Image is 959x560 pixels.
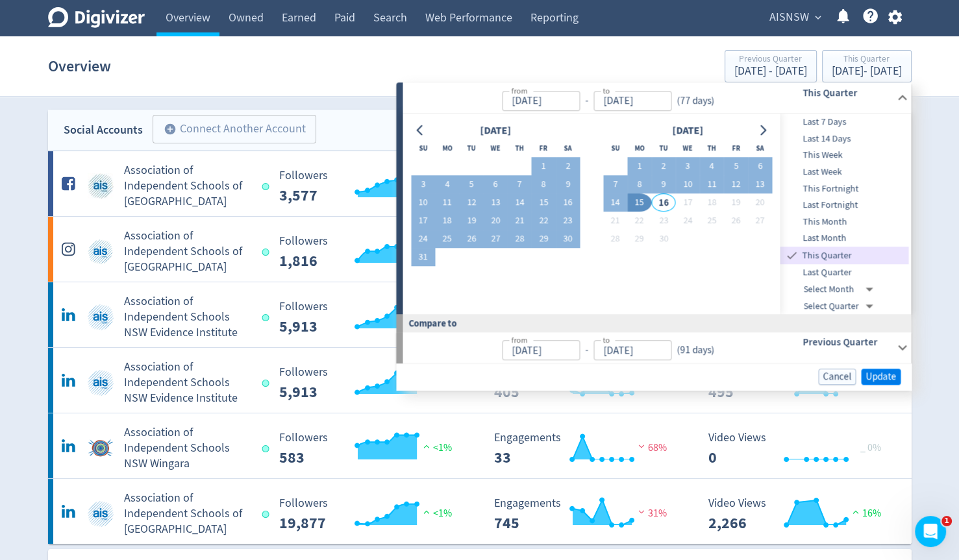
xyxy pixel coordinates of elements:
[435,176,459,194] button: 4
[273,235,467,269] svg: Followers ---
[459,230,483,249] button: 26
[676,158,700,176] button: 3
[627,230,651,249] button: 29
[556,176,580,194] button: 9
[483,230,507,249] button: 27
[803,335,891,350] h6: Previous Quarter
[700,176,724,194] button: 11
[724,176,748,194] button: 12
[508,140,532,158] th: Thursday
[603,212,627,230] button: 21
[48,479,912,544] a: Association of Independent Schools of NSW undefinedAssociation of Independent Schools of [GEOGRAP...
[780,180,909,197] div: This Fortnight
[411,140,435,158] th: Sunday
[603,140,627,158] th: Sunday
[262,380,273,387] span: Data last synced: 16 Sep 2025, 4:02am (AEST)
[822,50,912,82] button: This Quarter[DATE]- [DATE]
[124,491,251,537] h5: Association of Independent Schools of [GEOGRAPHIC_DATA]
[860,441,881,454] span: _ 0%
[915,516,946,547] iframe: Intercom live chat
[803,85,891,101] h6: This Quarter
[724,194,748,212] button: 19
[532,176,556,194] button: 8
[435,230,459,249] button: 25
[627,212,651,230] button: 22
[812,12,824,23] span: expand_more
[48,151,912,216] a: Association of Independent Schools of NSW undefinedAssociation of Independent Schools of [GEOGRAP...
[651,176,675,194] button: 9
[832,55,902,66] div: This Quarter
[603,85,610,96] label: to
[676,176,700,194] button: 10
[780,230,909,247] div: Last Month
[396,315,911,332] div: Compare to
[64,121,143,140] div: Social Accounts
[532,140,556,158] th: Friday
[635,441,648,451] img: negative-performance.svg
[556,194,580,212] button: 16
[411,212,435,230] button: 17
[580,343,593,358] div: -
[651,140,675,158] th: Tuesday
[700,158,724,176] button: 4
[765,7,825,28] button: AISNSW
[88,501,114,527] img: Association of Independent Schools of NSW undefined
[403,114,911,314] div: from-to(77 days)This Quarter
[511,85,527,96] label: from
[780,149,909,163] span: This Week
[780,130,909,147] div: Last 14 Days
[724,158,748,176] button: 5
[556,140,580,158] th: Saturday
[488,497,682,531] svg: Engagements 745
[153,115,316,143] button: Connect Another Account
[780,198,909,212] span: Last Fortnight
[941,516,952,526] span: 1
[780,164,909,180] div: Last Week
[124,294,251,341] h5: Association of Independent Schools NSW Evidence Institute
[532,158,556,176] button: 1
[435,212,459,230] button: 18
[262,511,273,518] span: Data last synced: 16 Sep 2025, 3:02am (AEST)
[459,176,483,194] button: 5
[88,173,114,199] img: Association of Independent Schools of NSW undefined
[700,212,724,230] button: 25
[702,497,897,531] svg: Video Views 2,266
[459,212,483,230] button: 19
[273,300,467,335] svg: Followers ---
[861,369,901,385] button: Update
[124,359,251,406] h5: Association of Independent Schools NSW Evidence Institute
[603,176,627,194] button: 7
[420,441,452,454] span: <1%
[273,366,467,400] svg: Followers ---
[476,122,515,140] div: [DATE]
[635,441,667,454] span: 68%
[262,249,273,256] span: Data last synced: 15 Sep 2025, 11:02pm (AEST)
[459,194,483,212] button: 12
[48,217,912,282] a: Association of Independent Schools of NSW undefinedAssociation of Independent Schools of [GEOGRAP...
[724,212,748,230] button: 26
[748,194,772,212] button: 20
[262,183,273,190] span: Data last synced: 15 Sep 2025, 10:02pm (AEST)
[556,230,580,249] button: 30
[483,194,507,212] button: 13
[780,264,909,281] div: Last Quarter
[671,93,719,108] div: ( 77 days )
[273,169,467,204] svg: Followers ---
[668,122,707,140] div: [DATE]
[823,372,851,382] span: Cancel
[124,425,251,472] h5: Association of Independent Schools NSW Wingara
[48,282,912,347] a: Association of Independent Schools NSW Evidence Institute undefinedAssociation of Independent Sch...
[532,194,556,212] button: 15
[508,176,532,194] button: 7
[748,176,772,194] button: 13
[780,114,909,314] nav: presets
[420,441,433,451] img: positive-performance.svg
[676,194,700,212] button: 17
[748,158,772,176] button: 6
[651,158,675,176] button: 2
[403,332,911,363] div: from-to(91 days)Previous Quarter
[420,507,452,520] span: <1%
[804,298,878,315] div: Select Quarter
[48,45,111,87] h1: Overview
[124,163,251,210] h5: Association of Independent Schools of [GEOGRAPHIC_DATA]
